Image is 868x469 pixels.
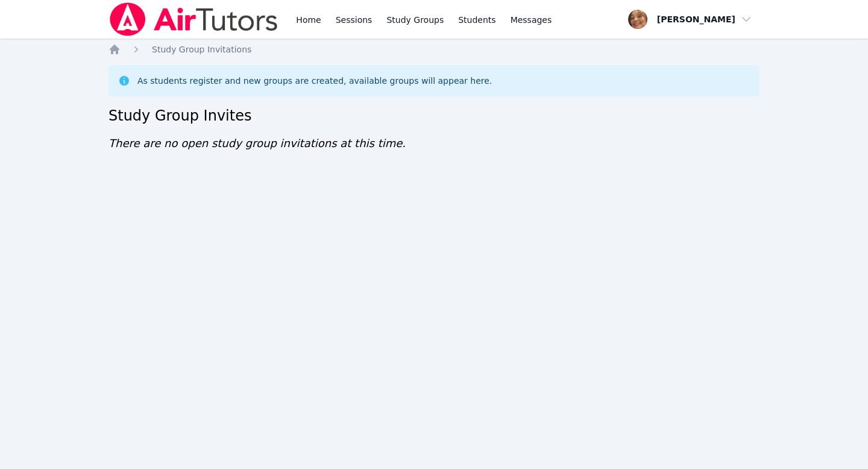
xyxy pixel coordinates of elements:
[108,43,759,55] nav: Breadcrumb
[511,14,552,26] span: Messages
[108,2,279,36] img: Air Tutors
[152,43,251,55] a: Study Group Invitations
[137,75,492,87] div: As students register and new groups are created, available groups will appear here.
[152,45,251,54] span: Study Group Invitations
[108,137,406,150] span: There are no open study group invitations at this time.
[108,106,759,125] h2: Study Group Invites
